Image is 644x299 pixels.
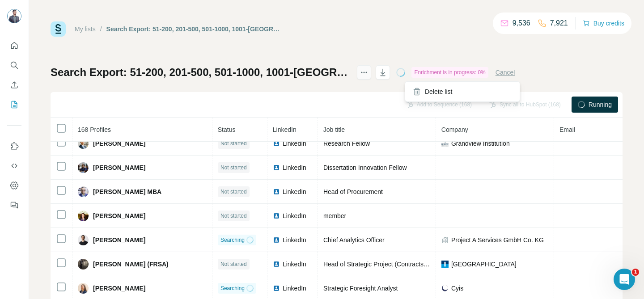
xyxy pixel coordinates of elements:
span: Searching [220,284,245,292]
button: Buy credits [583,17,624,29]
img: company-logo [441,261,449,268]
li: / [100,25,102,34]
img: LinkedIn logo [273,188,280,195]
span: Head of Procurement [323,188,383,195]
button: Feedback [7,197,21,213]
span: [GEOGRAPHIC_DATA] [451,260,517,269]
img: LinkedIn logo [273,164,280,171]
span: Grandview Institution [451,139,510,148]
button: Cancel [496,68,515,77]
span: Searching [220,236,245,244]
img: company-logo [441,285,449,292]
img: Avatar [78,162,89,173]
img: Avatar [7,9,21,23]
span: LinkedIn [283,139,306,148]
a: My lists [75,25,96,33]
span: Dissertation Innovation Fellow [323,164,407,171]
img: Surfe Logo [51,21,66,37]
p: 7,921 [550,18,568,29]
button: Enrich CSV [7,77,21,93]
span: Not started [220,260,247,268]
span: Not started [220,164,247,172]
button: actions [357,65,371,80]
img: LinkedIn logo [273,212,280,219]
img: Avatar [78,235,89,245]
span: Cyis [451,284,463,293]
span: LinkedIn [283,284,306,293]
span: 168 Profiles [78,126,111,133]
span: Email [559,126,575,133]
span: [PERSON_NAME] [93,163,145,172]
p: 9,536 [513,18,530,29]
span: [PERSON_NAME] [93,139,145,148]
button: Use Surfe on LinkedIn [7,138,21,154]
img: LinkedIn logo [273,261,280,268]
img: company-logo [441,140,449,147]
h1: Search Export: 51-200, 201-500, 501-1000, 1001-[GEOGRAPHIC_DATA], Chief Research Officer, Chief S... [51,65,349,80]
img: Avatar [78,138,89,149]
span: Company [441,126,468,133]
span: LinkedIn [273,126,297,133]
span: Job title [323,126,345,133]
span: Strategic Foresight Analyst [323,285,398,292]
div: Search Export: 51-200, 201-500, 501-1000, 1001-[GEOGRAPHIC_DATA], Chief Research Officer, Chief S... [106,25,284,34]
span: [PERSON_NAME] [93,236,145,244]
span: Research Fellow [323,140,370,147]
span: Status [218,126,236,133]
span: Head of Strategic Project (Contracts Management) [323,261,464,268]
div: Enrichment is in progress: 0% [411,67,488,78]
iframe: Intercom live chat [614,269,635,290]
span: Chief Analytics Officer [323,236,385,244]
span: [PERSON_NAME] [93,284,145,293]
button: My lists [7,97,21,113]
span: Running [589,100,612,109]
span: Not started [220,212,247,220]
button: Dashboard [7,177,21,194]
span: LinkedIn [283,163,306,172]
img: Avatar [78,186,89,197]
span: Project A Services GmbH Co. KG [451,236,544,244]
img: LinkedIn logo [273,140,280,147]
span: LinkedIn [283,260,306,269]
button: Search [7,57,21,73]
span: LinkedIn [283,211,306,220]
img: Avatar [78,259,89,270]
span: LinkedIn [283,187,306,196]
button: Quick start [7,38,21,54]
div: Delete list [407,84,518,100]
span: member [323,212,346,219]
span: [PERSON_NAME] (FRSA) [93,260,169,269]
img: LinkedIn logo [273,236,280,244]
img: LinkedIn logo [273,285,280,292]
span: [PERSON_NAME] [93,211,145,220]
span: Not started [220,188,247,196]
span: LinkedIn [283,236,306,244]
span: 1 [632,269,639,276]
img: Avatar [78,211,89,221]
img: Avatar [78,283,89,294]
button: Use Surfe API [7,158,21,174]
span: [PERSON_NAME] MBA [93,187,161,196]
span: Not started [220,139,247,147]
